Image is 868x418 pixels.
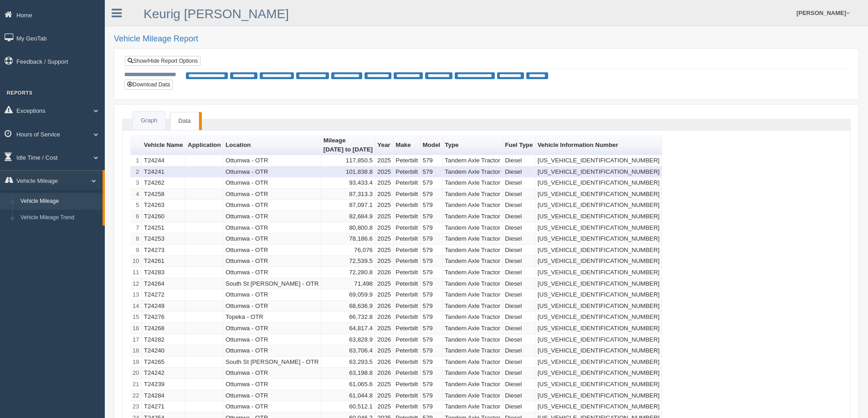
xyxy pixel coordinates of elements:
[142,368,185,379] td: T24242
[443,233,503,245] td: Tandem Axle Tractor
[321,323,375,334] td: 64,817.4
[223,323,321,334] td: Ottumwa - OTR
[443,200,503,211] td: Tandem Axle Tractor
[321,256,375,267] td: 72,539.5
[443,301,503,312] td: Tandem Axle Tractor
[421,166,443,178] td: 579
[421,177,443,189] td: 579
[443,345,503,357] td: Tandem Axle Tractor
[375,256,394,267] td: 2025
[223,357,321,368] td: South St [PERSON_NAME] - OTR
[394,401,421,413] td: Peterbilt
[223,267,321,278] td: Ottumwa - OTR
[142,334,185,346] td: T24282
[443,135,503,155] th: Sort column
[321,301,375,312] td: 68,636.9
[421,289,443,301] td: 579
[535,357,662,368] td: [US_VEHICLE_IDENTIFICATION_NUMBER]
[394,256,421,267] td: Peterbilt
[503,256,536,267] td: Diesel
[375,357,394,368] td: 2026
[142,312,185,323] td: T24276
[130,289,142,301] td: 13
[394,345,421,357] td: Peterbilt
[321,289,375,301] td: 69,059.9
[130,401,142,413] td: 23
[142,278,185,290] td: T24264
[130,334,142,346] td: 17
[223,368,321,379] td: Ottumwa - OTR
[503,390,536,402] td: Diesel
[421,245,443,256] td: 579
[443,312,503,323] td: Tandem Axle Tractor
[394,200,421,211] td: Peterbilt
[375,379,394,390] td: 2025
[535,401,662,413] td: [US_VEHICLE_IDENTIFICATION_NUMBER]
[421,211,443,222] td: 579
[503,155,536,166] td: Diesel
[142,245,185,256] td: T24273
[321,334,375,346] td: 63,828.9
[375,166,394,178] td: 2025
[375,211,394,222] td: 2025
[223,245,321,256] td: Ottumwa - OTR
[142,200,185,211] td: T24263
[144,7,289,21] a: Keurig [PERSON_NAME]
[130,345,142,357] td: 18
[375,334,394,346] td: 2026
[223,166,321,178] td: Ottumwa - OTR
[142,357,185,368] td: T24265
[503,379,536,390] td: Diesel
[16,210,103,226] a: Vehicle Mileage Trend
[394,189,421,200] td: Peterbilt
[321,177,375,189] td: 93,433.4
[130,368,142,379] td: 20
[142,177,185,189] td: T24262
[321,233,375,245] td: 78,186.6
[130,166,142,178] td: 2
[503,177,536,189] td: Diesel
[421,233,443,245] td: 579
[321,222,375,234] td: 80,800.8
[321,267,375,278] td: 72,280.8
[421,357,443,368] td: 579
[535,289,662,301] td: [US_VEHICLE_IDENTIFICATION_NUMBER]
[130,323,142,334] td: 16
[375,189,394,200] td: 2025
[394,301,421,312] td: Peterbilt
[142,222,185,234] td: T24251
[375,135,394,155] th: Sort column
[535,189,662,200] td: [US_VEHICLE_IDENTIFICATION_NUMBER]
[535,177,662,189] td: [US_VEHICLE_IDENTIFICATION_NUMBER]
[130,357,142,368] td: 19
[133,111,165,130] a: Graph
[503,200,536,211] td: Diesel
[535,256,662,267] td: [US_VEHICLE_IDENTIFICATION_NUMBER]
[321,379,375,390] td: 61,065.6
[142,345,185,357] td: T24240
[130,278,142,290] td: 12
[130,301,142,312] td: 14
[443,379,503,390] td: Tandem Axle Tractor
[535,368,662,379] td: [US_VEHICLE_IDENTIFICATION_NUMBER]
[142,267,185,278] td: T24283
[535,267,662,278] td: [US_VEHICLE_IDENTIFICATION_NUMBER]
[375,222,394,234] td: 2025
[375,267,394,278] td: 2026
[394,289,421,301] td: Peterbilt
[535,301,662,312] td: [US_VEHICLE_IDENTIFICATION_NUMBER]
[142,155,185,166] td: T24244
[443,323,503,334] td: Tandem Axle Tractor
[535,345,662,357] td: [US_VEHICLE_IDENTIFICATION_NUMBER]
[443,155,503,166] td: Tandem Axle Tractor
[443,211,503,222] td: Tandem Axle Tractor
[443,256,503,267] td: Tandem Axle Tractor
[503,301,536,312] td: Diesel
[375,177,394,189] td: 2025
[375,278,394,290] td: 2025
[223,278,321,290] td: South St [PERSON_NAME] - OTR
[223,289,321,301] td: Ottumwa - OTR
[114,35,859,44] h2: Vehicle Mileage Report
[535,390,662,402] td: [US_VEHICLE_IDENTIFICATION_NUMBER]
[503,368,536,379] td: Diesel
